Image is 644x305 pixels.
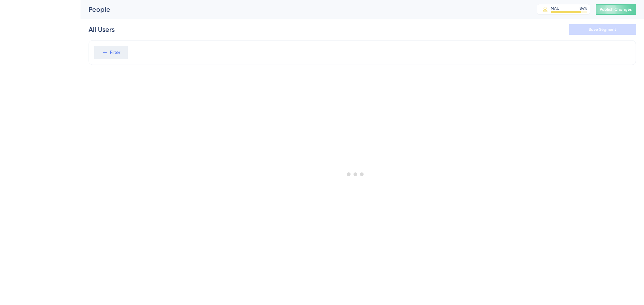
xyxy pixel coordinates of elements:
span: Save Segment [589,27,616,32]
span: Publish Changes [600,7,632,12]
button: Publish Changes [596,4,636,15]
button: Save Segment [569,24,636,35]
div: People [89,5,520,14]
div: 84 % [580,6,587,11]
div: MAU [551,6,559,11]
div: All Users [89,25,115,34]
